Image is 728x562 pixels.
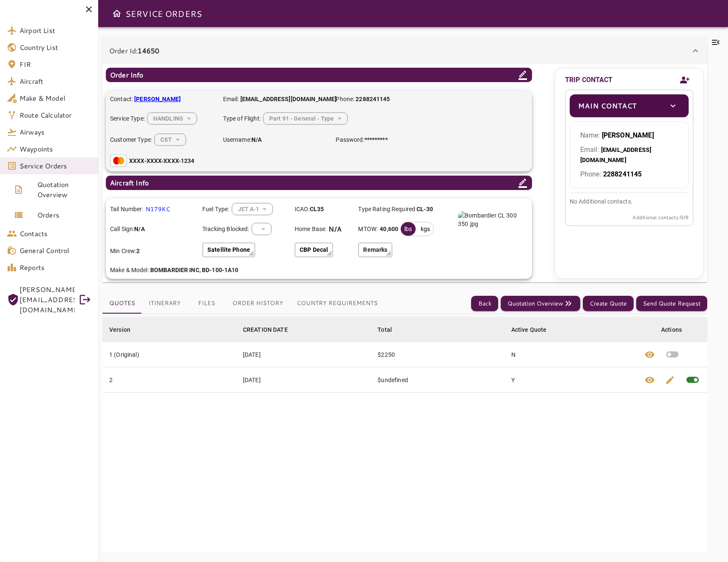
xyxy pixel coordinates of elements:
span: Country List [19,42,91,52]
button: Files [188,293,226,314]
div: Total [378,325,392,335]
p: N/A [328,224,341,234]
p: Password: [336,135,440,144]
div: HANDLING [252,218,271,240]
b: [EMAIL_ADDRESS][DOMAIN_NAME] [580,146,651,163]
p: Make & Model: [110,266,225,275]
p: Satellite Phone [207,245,250,254]
span: FIR [19,59,91,69]
p: Contact: [110,95,215,104]
button: Edit quote [660,367,680,392]
h6: SERVICE ORDERS [125,7,202,20]
button: Send Quote Request [636,296,707,311]
span: Make & Model [19,93,91,103]
span: This quote is already active [680,367,705,392]
td: [DATE] [236,342,371,367]
span: edit [665,375,675,385]
div: HANDLING [263,107,347,129]
div: Main Contacttoggle [570,94,689,117]
button: Country Requirements [290,293,384,314]
td: [DATE] [236,367,371,393]
div: Type of Flight: [223,112,432,125]
p: Order Info [110,70,143,80]
p: Order Id: [109,46,159,56]
div: Order Id:14650 [102,64,707,282]
span: Contacts [19,229,91,239]
p: Additional contacts: 0 /9 [570,214,689,221]
span: visibility [645,375,655,385]
div: Order Id:14650 [102,37,707,64]
td: Y [505,367,638,393]
button: Add new contact [676,70,693,90]
button: Set quote as active quote [660,342,685,367]
b: N/A [134,226,144,232]
p: Phone: [336,95,390,104]
p: No Additional contacts. [570,197,689,206]
div: HANDLING [232,198,273,220]
button: Order History [226,293,290,314]
img: Bombardier CL 300 350.jpg [458,211,528,228]
b: 2 [136,248,140,254]
b: [PERSON_NAME] [134,96,181,102]
td: $2250 [371,342,504,367]
p: CBP Decal [300,245,328,254]
td: N [505,342,638,367]
p: Type Rating Required [358,205,430,214]
b: 2288241145 [603,170,642,178]
p: Name: [580,130,678,140]
span: Airport List [19,25,91,36]
p: Remarks [363,245,387,254]
div: Service Type: [110,112,215,125]
button: Quotation Overview [501,296,580,311]
b: 14650 [138,46,159,55]
p: N179KC [146,205,171,214]
span: Route Calculator [19,110,91,120]
img: Mastercard [110,154,127,167]
p: Username: [223,135,328,144]
p: Min Crew: [110,247,196,256]
div: Active Quote [511,325,547,335]
p: Aircraft Info [110,178,149,188]
span: Waypoints [19,144,91,154]
p: Main Contact [578,101,637,111]
p: Email: [223,95,337,104]
span: Aircraft [19,76,91,86]
span: Total [378,325,403,335]
div: kgs [417,222,433,236]
p: Call Sign: [110,225,196,234]
b: [EMAIL_ADDRESS][DOMAIN_NAME] [240,96,337,102]
span: Active Quote [511,325,558,335]
span: Airways [19,127,91,137]
div: lbs [401,222,415,236]
div: Version [109,325,130,335]
td: $undefined [371,367,504,393]
p: Home Base: [295,225,326,234]
p: Email: [580,145,678,165]
button: Itinerary [142,293,188,314]
div: Customer Type: [110,133,215,146]
span: Service Orders [19,161,91,171]
td: 2 [102,367,236,393]
button: View quote details [640,367,660,392]
div: Tracking Blocked: [202,223,288,235]
p: Phone: [580,169,678,179]
span: [PERSON_NAME][EMAIL_ADDRESS][DOMAIN_NAME] [19,284,74,315]
b: XXXX-XXXX-XXXX-1234 [129,157,195,164]
div: Fuel Type: [202,203,288,215]
span: Quotation Overview [37,179,91,200]
span: Reports [19,262,91,273]
div: HANDLING [147,107,197,129]
p: TRIP CONTACT [565,75,613,85]
p: ICAO: [295,205,352,214]
div: CREATION DATE [243,325,288,335]
div: MTOW: [358,222,430,236]
td: 1 (Original) [102,342,236,367]
span: Version [109,325,141,335]
button: Back [471,296,498,311]
button: View quote details [640,342,660,367]
span: General Control [19,245,91,256]
span: visibility [645,350,655,360]
b: 2288241145 [356,96,390,102]
div: HANDLING [154,128,185,151]
button: Create Quote [583,296,634,311]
